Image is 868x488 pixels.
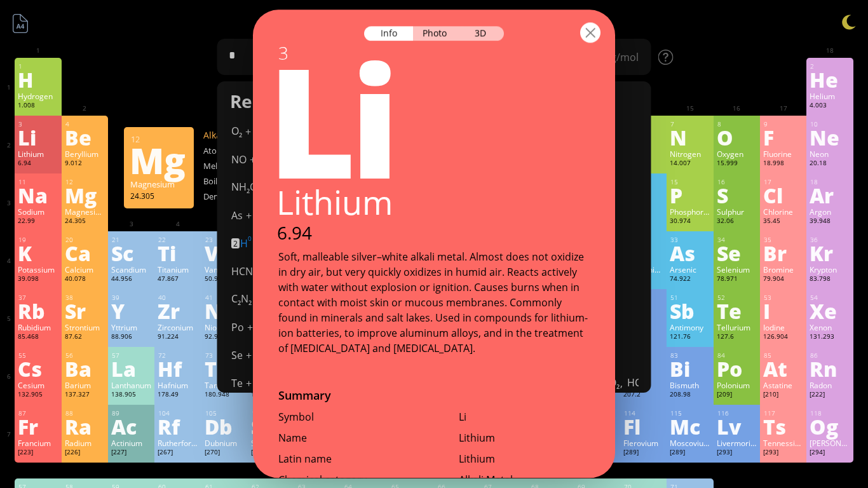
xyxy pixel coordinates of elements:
div: Bi [670,358,710,379]
sub: 2 [239,132,242,139]
div: 35.45 [763,217,803,227]
div: 88.906 [111,332,151,342]
div: Strontium [65,322,105,332]
div: 1.008 [8,108,69,123]
div: 85 [764,351,803,360]
div: Cs [18,358,58,379]
span: NO [231,152,247,166]
div: Lithium [459,452,590,466]
div: Tennessine [763,438,803,448]
div: Db [205,416,245,437]
span: H [240,236,252,250]
div: + [231,176,421,195]
div: Density [203,191,267,202]
div: 32.06 [717,217,757,227]
div: 14.007 [670,159,710,169]
div: Dubnium [205,438,245,448]
div: 20 [65,236,105,244]
div: [293] [763,448,803,458]
sub: 2 [616,383,619,391]
div: 208.98 [670,390,710,400]
div: F [763,127,803,147]
span: HCN [231,264,253,278]
div: Radon [810,380,850,390]
div: Nitrogen [670,149,710,159]
div: 72 [158,351,198,360]
div: 15.999 [717,159,757,169]
div: O [717,127,757,147]
div: Bromine [763,264,803,274]
div: 17 [764,178,803,186]
div: 54 [810,294,850,302]
div: Nb [205,301,245,321]
div: [PERSON_NAME] [810,438,850,448]
div: 36 [810,236,850,244]
div: Fl [623,416,663,437]
div: Melting point [203,160,267,172]
div: Sodium [18,207,58,217]
div: 12 [131,133,187,145]
div: La [111,358,151,379]
div: Rb [18,301,58,321]
div: 116 [717,409,757,417]
div: 19 [18,236,58,244]
div: Symbol [278,410,434,424]
div: Flerovium [623,438,663,448]
div: 207.2 [623,390,663,400]
div: 115 [670,409,710,417]
div: + [231,288,421,307]
div: 55 [18,351,58,360]
div: 74.922 [670,274,710,285]
div: Phosphorus [670,207,710,217]
div: 8 [717,120,757,128]
div: 83 [670,351,710,360]
div: Latin name [278,452,434,466]
div: Scandium [111,264,151,274]
div: P [670,185,710,205]
div: 117 [764,409,803,417]
div: Actinium [111,438,151,448]
div: 87 [18,409,58,417]
div: Tantalum [205,380,245,390]
div: Antimony [670,322,710,332]
div: Helium [810,91,850,101]
div: 53 [764,294,803,302]
textarea: To enrich screen reader interactions, please activate Accessibility in Grammarly extension settings [217,39,651,75]
div: Og [810,416,850,437]
div: Lithium [459,431,590,445]
div: 16 [717,178,757,186]
div: Krypton [810,264,850,274]
div: [222] [810,390,850,400]
div: 18.998 [763,159,803,169]
div: Magnesium [130,179,187,190]
span: NH OH [231,180,265,194]
div: Lv [717,416,757,437]
div: Cl [763,185,803,205]
sub: 2 [247,187,250,195]
div: 9.012 [65,159,105,169]
div: 20.18 [810,159,850,169]
div: 131.293 [810,332,850,342]
div: Na [18,185,58,205]
div: Xenon [810,322,850,332]
div: 50.942 [205,274,245,285]
div: [267] [158,448,198,458]
div: Arsenic [670,264,710,274]
div: Potassium [18,264,58,274]
div: Hf [158,358,198,379]
div: Soft, malleable silver–white alkali metal. Almost does not oxidize in dry air, but very quickly o... [278,249,590,356]
div: Rubidium [18,322,58,332]
div: Mg [130,150,187,170]
div: Hafnium [158,380,198,390]
span: HO [627,376,649,390]
div: Li [242,41,615,193]
div: N [670,127,710,147]
div: 52 [717,294,757,302]
div: 178.49 [158,390,198,400]
div: K [18,243,58,263]
div: Mc [670,416,710,437]
div: Li [459,410,590,424]
div: Radium [65,438,105,448]
strong: , [620,376,622,390]
div: Vanadium [205,264,245,274]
